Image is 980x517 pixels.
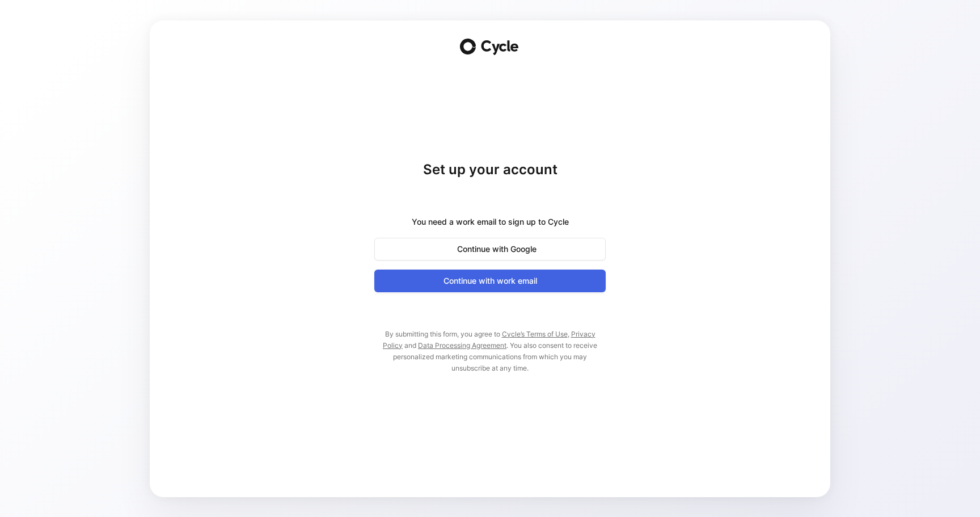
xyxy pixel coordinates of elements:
a: Privacy Policy [383,330,595,350]
button: Continue with work email [374,270,606,292]
a: Cycle’s Terms of Use [502,330,568,338]
a: Data Processing Agreement [418,341,506,350]
h1: Set up your account [374,161,606,179]
span: Continue with work email [388,274,592,288]
p: By submitting this form, you agree to , and . You also consent to receive personalized marketing ... [374,329,606,374]
div: You need a work email to sign up to Cycle [412,215,569,229]
span: Continue with Google [388,242,592,256]
button: Continue with Google [374,238,606,260]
